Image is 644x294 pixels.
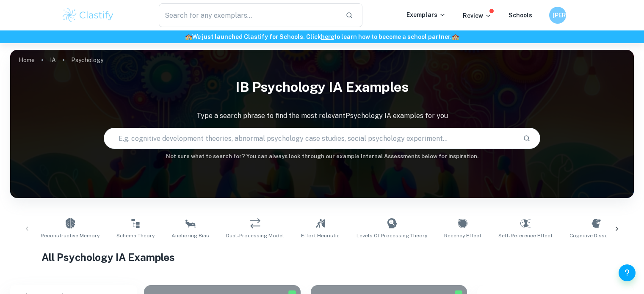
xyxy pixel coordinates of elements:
input: E.g. cognitive development theories, abnormal psychology case studies, social psychology experime... [104,126,516,150]
span: Recency Effect [444,232,481,239]
span: 🏫 [185,33,192,40]
button: [PERSON_NAME] [549,7,566,24]
h6: We just launched Clastify for Schools. Click to learn how to become a school partner. [2,32,642,41]
h1: All Psychology IA Examples [41,250,603,265]
button: Help and Feedback [619,264,636,281]
span: Dual-Processing Model [226,232,284,239]
span: Effort Heuristic [301,232,340,239]
p: Review [463,11,492,20]
p: Psychology [71,55,103,65]
a: IA [50,54,56,66]
span: 🏫 [452,33,459,40]
button: Search [520,131,534,146]
span: Schema Theory [116,232,155,239]
p: Type a search phrase to find the most relevant Psychology IA examples for you [10,111,634,121]
h1: IB Psychology IA examples [10,74,634,101]
span: Anchoring Bias [171,232,209,239]
a: Home [19,54,35,66]
h6: [PERSON_NAME] [553,11,562,20]
img: Clastify logo [61,7,115,24]
span: Levels of Processing Theory [357,232,427,239]
h6: Not sure what to search for? You can always look through our example Internal Assessments below f... [10,152,634,161]
span: Reconstructive Memory [41,232,100,239]
input: Search for any exemplars... [159,3,339,27]
p: Exemplars [406,10,446,19]
a: here [321,33,334,40]
span: Cognitive Dissonance [569,232,623,239]
a: Schools [509,12,532,19]
span: Self-Reference Effect [498,232,553,239]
